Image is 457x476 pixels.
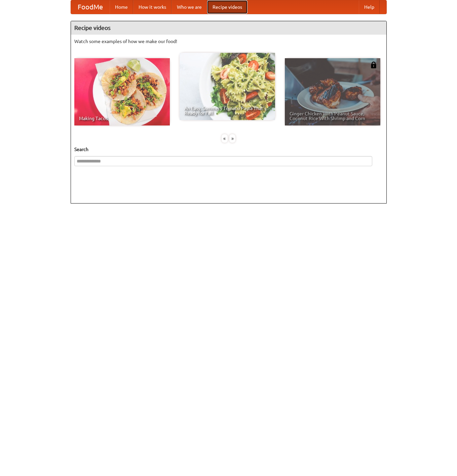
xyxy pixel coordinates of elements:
a: How it works [133,0,172,14]
p: Watch some examples of how we make our food! [74,38,383,45]
span: An Easy, Summery Tomato Pasta That's Ready for Fall [184,106,270,115]
a: Home [110,0,133,14]
img: 483408.png [370,62,377,68]
div: « [222,134,228,143]
span: Making Tacos [79,116,165,121]
a: Making Tacos [74,58,170,125]
a: FoodMe [71,0,110,14]
a: Help [359,0,380,14]
h5: Search [74,146,383,153]
a: Recipe videos [207,0,247,14]
div: » [229,134,235,143]
h4: Recipe videos [71,21,386,35]
a: An Easy, Summery Tomato Pasta That's Ready for Fall [180,53,275,120]
a: Who we are [172,0,207,14]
